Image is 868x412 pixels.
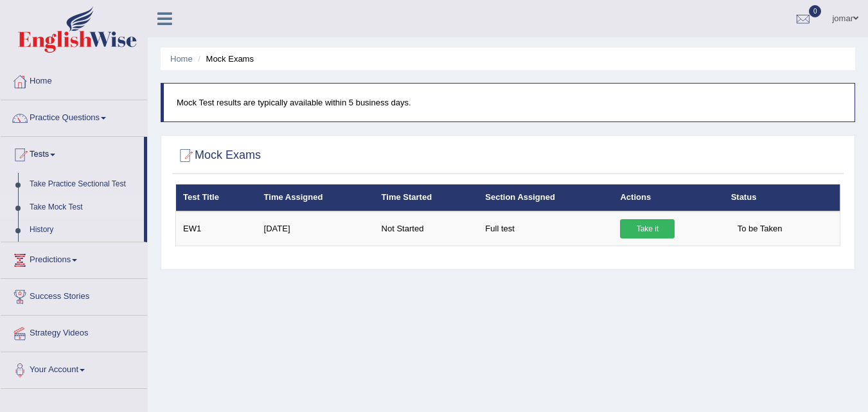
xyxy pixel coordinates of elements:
th: Test Title [176,184,257,211]
li: Mock Exams [195,53,254,65]
td: EW1 [176,211,257,246]
td: Full test [478,211,613,246]
a: Predictions [1,242,147,274]
th: Time Assigned [257,184,375,211]
a: Take Mock Test [24,196,144,219]
td: [DATE] [257,211,375,246]
a: Your Account [1,352,147,384]
a: Tests [1,137,144,169]
span: To be Taken [731,219,789,238]
p: Mock Test results are typically available within 5 business days. [177,96,842,109]
th: Status [724,184,840,211]
a: Success Stories [1,279,147,311]
a: History [24,219,144,242]
a: Home [170,54,193,64]
th: Section Assigned [478,184,613,211]
a: Strategy Videos [1,316,147,348]
a: Home [1,64,147,96]
a: Take Practice Sectional Test [24,173,144,196]
span: 0 [809,5,822,17]
h2: Mock Exams [175,146,261,165]
a: Practice Questions [1,100,147,132]
th: Time Started [375,184,479,211]
a: Take it [620,219,675,238]
th: Actions [613,184,723,211]
td: Not Started [375,211,479,246]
